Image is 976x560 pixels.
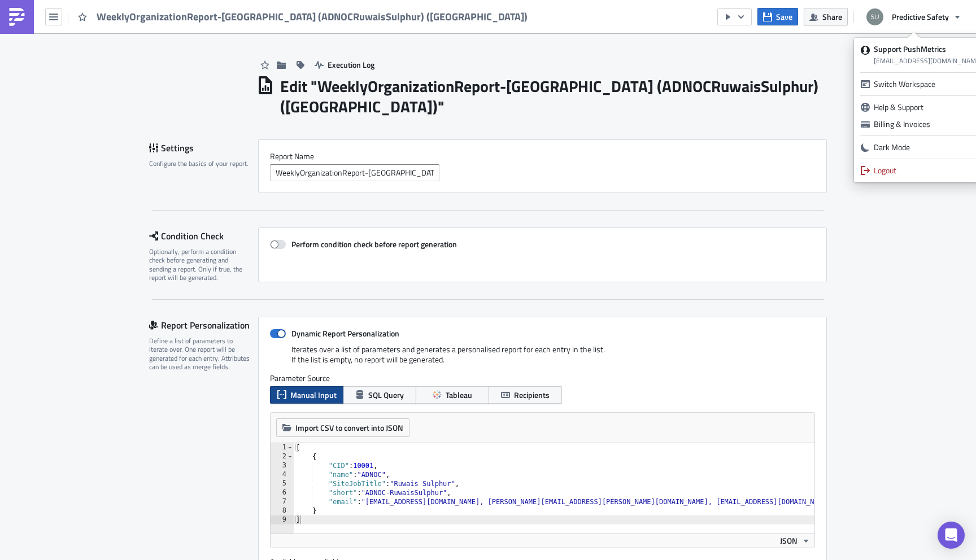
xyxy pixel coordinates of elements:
[270,373,815,383] label: Parameter Source
[271,461,294,470] div: 3
[149,317,258,334] div: Report Personalization
[368,389,404,401] span: SQL Query
[149,228,258,244] div: Condition Check
[271,515,294,524] div: 9
[489,386,562,404] button: Recipients
[149,159,251,168] div: Configure the basics of your report.
[271,497,294,506] div: 7
[290,389,337,401] span: Manual Input
[776,11,792,23] span: Save
[822,11,842,23] span: Share
[295,422,403,434] span: Import CSV to convert into JSON
[343,386,416,404] button: SQL Query
[270,151,815,161] label: Report Nam﻿e
[446,389,472,401] span: Tableau
[780,535,798,546] span: JSON
[865,7,884,27] img: Avatar
[291,238,457,250] strong: Perform condition check before report generation
[416,386,489,404] button: Tableau
[276,418,409,437] button: Import CSV to convert into JSON
[514,389,550,401] span: Recipients
[892,11,949,23] span: Predictive Safety
[757,8,798,25] button: Save
[271,479,294,488] div: 5
[280,76,827,117] h1: Edit " WeeklyOrganizationReport-[GEOGRAPHIC_DATA] (ADNOCRuwaisSulphur) ([GEOGRAPHIC_DATA]) "
[309,56,380,73] button: Execution Log
[271,443,294,452] div: 1
[271,488,294,497] div: 6
[804,8,848,25] button: Share
[8,8,26,26] img: PushMetrics
[874,78,969,90] div: Switch Workspace
[874,43,946,55] strong: Support PushMetrics
[149,336,251,371] div: Define a list of parameters to iterate over. One report will be generated for each entry. Attribu...
[328,59,374,71] span: Execution Log
[291,327,399,339] strong: Dynamic Report Personalization
[776,534,814,548] button: JSON
[149,247,251,282] div: Optionally, perform a condition check before generating and sending a report. Only if true, the r...
[938,522,965,549] div: Open Intercom Messenger
[874,102,969,113] div: Help & Support
[271,452,294,461] div: 2
[97,10,529,23] span: WeeklyOrganizationReport-[GEOGRAPHIC_DATA] (ADNOCRuwaisSulphur) ([GEOGRAPHIC_DATA])
[271,506,294,515] div: 8
[149,139,258,156] div: Settings
[860,5,968,29] button: Predictive Safety
[271,470,294,479] div: 4
[270,386,343,404] button: Manual Input
[270,344,815,373] div: Iterates over a list of parameters and generates a personalised report for each entry in the list...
